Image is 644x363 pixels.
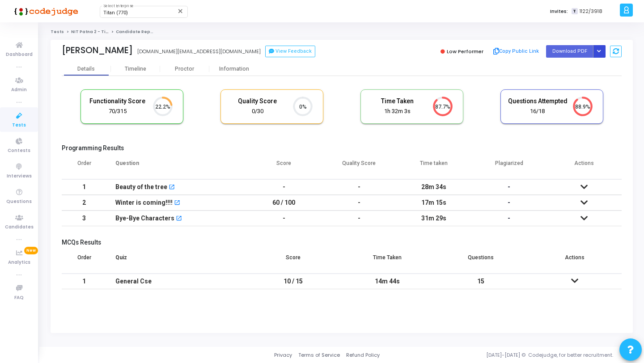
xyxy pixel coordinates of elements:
[349,274,425,289] div: 14m 44s
[88,107,148,116] div: 70/315
[62,144,622,152] h5: Programming Results
[322,179,397,195] td: -
[380,351,633,359] div: [DATE]-[DATE] © Codejudge, for better recruitment.
[8,259,30,266] span: Analytics
[246,195,322,211] td: 60 / 100
[228,97,288,105] h5: Quality Score
[62,239,622,246] h5: MCQs Results
[62,195,106,211] td: 2
[7,173,32,180] span: Interviews
[174,200,180,207] mat-icon: open_in_new
[88,97,148,105] h5: Functionality Score
[228,107,288,116] div: 0/30
[346,351,380,359] a: Refund Policy
[6,51,33,59] span: Dashboard
[246,154,322,179] th: Score
[572,8,577,15] span: T
[6,198,32,206] span: Questions
[116,29,157,34] span: Candidate Report
[580,8,602,15] span: 1122/3918
[62,179,106,195] td: 1
[471,154,547,179] th: Plagiarized
[11,2,78,20] img: logo
[115,211,174,226] div: Bye-Bye Characters
[434,249,528,274] th: Questions
[14,294,24,302] span: FAQ
[368,97,428,105] h5: Time Taken
[508,183,510,190] span: -
[322,211,397,226] td: -
[51,29,633,35] nav: breadcrumb
[176,216,182,222] mat-icon: open_in_new
[434,274,528,289] td: 15
[77,66,95,72] div: Details
[246,179,322,195] td: -
[397,195,472,211] td: 17m 15s
[397,179,472,195] td: 28m 34s
[125,66,146,72] div: Timeline
[447,48,483,55] span: Low Performer
[62,211,106,226] td: 3
[274,351,292,359] a: Privacy
[397,154,472,179] th: Time taken
[177,8,184,15] mat-icon: Clear
[62,154,106,179] th: Order
[51,29,64,34] a: Tests
[508,97,568,105] h5: Questions Attempted
[103,10,128,16] span: Titan (770)
[246,249,340,274] th: Score
[265,46,315,57] button: View Feedback
[8,147,30,155] span: Contests
[490,45,542,58] button: Copy Public Link
[5,224,34,231] span: Candidates
[546,45,593,57] button: Download PDF
[528,249,622,274] th: Actions
[71,29,168,34] a: NIT Patna 2 - Titan Engineering Intern 2026
[62,249,106,274] th: Order
[246,274,340,289] td: 10 / 15
[106,249,246,274] th: Quiz
[246,211,322,226] td: -
[340,249,434,274] th: Time Taken
[508,199,510,206] span: -
[11,86,27,94] span: Admin
[593,45,606,57] div: Button group with nested dropdown
[115,180,167,194] div: Beauty of the tree
[547,154,622,179] th: Actions
[24,247,38,254] span: New
[12,122,26,129] span: Tests
[298,351,340,359] a: Terms of Service
[397,211,472,226] td: 31m 29s
[62,45,133,55] div: [PERSON_NAME]
[115,195,173,210] div: Winter is coming!!!!
[169,185,175,191] mat-icon: open_in_new
[62,274,106,289] td: 1
[368,107,428,116] div: 1h 32m 3s
[550,8,568,15] label: Invites:
[508,215,510,222] span: -
[209,66,258,72] div: Information
[160,66,209,72] div: Proctor
[322,154,397,179] th: Quality Score
[137,48,261,55] div: [DOMAIN_NAME][EMAIL_ADDRESS][DOMAIN_NAME]
[508,107,568,116] div: 16/18
[322,195,397,211] td: -
[115,274,237,289] div: General Cse
[106,154,246,179] th: Question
